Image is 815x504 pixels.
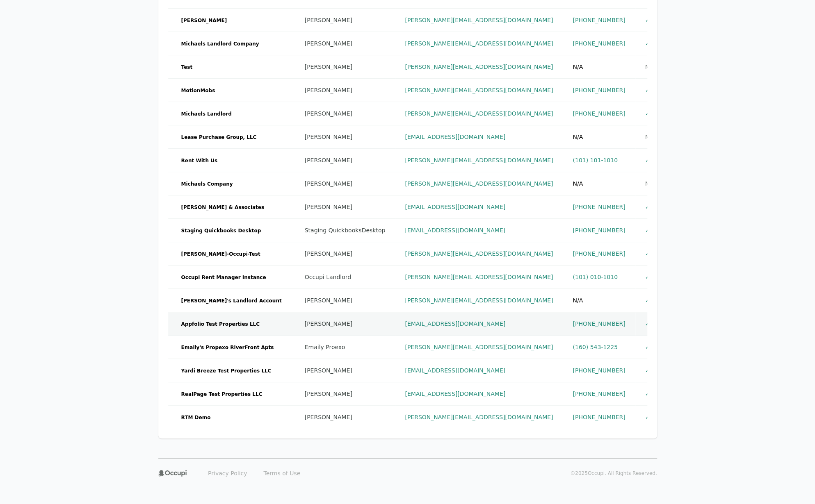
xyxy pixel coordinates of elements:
[178,227,265,235] span: Staging Quickbooks Desktop
[405,134,505,140] a: [EMAIL_ADDRESS][DOMAIN_NAME]
[405,204,505,210] a: [EMAIL_ADDRESS][DOMAIN_NAME]
[405,157,553,163] a: [PERSON_NAME][EMAIL_ADDRESS][DOMAIN_NAME]
[405,87,553,93] a: [PERSON_NAME][EMAIL_ADDRESS][DOMAIN_NAME]
[405,17,553,23] a: [PERSON_NAME][EMAIL_ADDRESS][DOMAIN_NAME]
[645,297,677,304] span: ✓ Verified
[178,157,221,165] span: Rent With Us
[295,55,395,79] td: [PERSON_NAME]
[563,289,635,312] td: N/A
[573,17,625,23] a: [PHONE_NUMBER]
[570,470,657,477] p: © 2025 Occupi. All Rights Reserved.
[645,274,677,280] span: ✓ Verified
[295,172,395,195] td: [PERSON_NAME]
[178,40,263,48] span: Michaels Landlord Company
[295,289,395,312] td: [PERSON_NAME]
[573,204,625,210] a: [PHONE_NUMBER]
[178,343,277,352] span: Emaily's Propexo RiverFront Apts
[295,382,395,406] td: [PERSON_NAME]
[178,390,266,398] span: RealPage Test Properties LLC
[645,87,677,93] span: ✓ Verified
[178,63,196,71] span: Test
[405,274,553,280] a: [PERSON_NAME][EMAIL_ADDRESS][DOMAIN_NAME]
[178,86,219,95] span: MotionMobs
[178,320,263,328] span: Appfolio Test Properties LLC
[645,40,677,47] span: ✓ Verified
[295,219,395,242] td: Staging QuickbooksDesktop
[178,203,268,211] span: [PERSON_NAME] & Associates
[645,227,677,234] span: ✓ Verified
[295,9,395,32] td: [PERSON_NAME]
[573,344,618,350] a: (160) 543-1225
[573,40,625,47] a: [PHONE_NUMBER]
[178,273,269,282] span: Occupi Rent Manager Instance
[295,79,395,102] td: [PERSON_NAME]
[203,467,252,480] a: Privacy Policy
[405,64,553,70] a: [PERSON_NAME][EMAIL_ADDRESS][DOMAIN_NAME]
[645,134,679,140] span: Not Verified
[295,406,395,429] td: [PERSON_NAME]
[645,344,677,350] span: ✓ Verified
[645,157,677,163] span: ✓ Verified
[295,149,395,172] td: [PERSON_NAME]
[178,133,260,141] span: Lease Purchase Group, LLC
[405,180,553,187] a: [PERSON_NAME][EMAIL_ADDRESS][DOMAIN_NAME]
[178,250,264,258] span: [PERSON_NAME]-Occupi-Test
[405,250,553,257] a: [PERSON_NAME][EMAIL_ADDRESS][DOMAIN_NAME]
[178,297,285,305] span: [PERSON_NAME]'s Landlord Account
[645,250,677,257] span: ✓ Verified
[573,367,625,374] a: [PHONE_NUMBER]
[295,102,395,125] td: [PERSON_NAME]
[295,125,395,149] td: [PERSON_NAME]
[563,125,635,149] td: N/A
[405,367,505,374] a: [EMAIL_ADDRESS][DOMAIN_NAME]
[178,367,275,375] span: Yardi Breeze Test Properties LLC
[573,414,625,420] a: [PHONE_NUMBER]
[573,157,618,163] a: (101) 101-1010
[573,250,625,257] a: [PHONE_NUMBER]
[573,227,625,234] a: [PHONE_NUMBER]
[405,227,505,234] a: [EMAIL_ADDRESS][DOMAIN_NAME]
[645,64,679,70] span: Not Verified
[645,414,677,420] span: ✓ Verified
[405,320,505,327] a: [EMAIL_ADDRESS][DOMAIN_NAME]
[405,390,505,397] a: [EMAIL_ADDRESS][DOMAIN_NAME]
[405,40,553,47] a: [PERSON_NAME][EMAIL_ADDRESS][DOMAIN_NAME]
[295,32,395,55] td: [PERSON_NAME]
[573,390,625,397] a: [PHONE_NUMBER]
[178,180,236,188] span: Michaels Company
[645,320,677,327] span: ✓ Verified
[645,204,677,210] span: ✓ Verified
[645,367,677,374] span: ✓ Verified
[178,16,231,25] span: [PERSON_NAME]
[405,344,553,350] a: [PERSON_NAME][EMAIL_ADDRESS][DOMAIN_NAME]
[563,172,635,195] td: N/A
[258,467,305,480] a: Terms of Use
[573,110,625,117] a: [PHONE_NUMBER]
[295,359,395,382] td: [PERSON_NAME]
[405,110,553,117] a: [PERSON_NAME][EMAIL_ADDRESS][DOMAIN_NAME]
[645,390,677,397] span: ✓ Verified
[645,180,679,187] span: Not Verified
[645,110,677,117] span: ✓ Verified
[405,297,553,304] a: [PERSON_NAME][EMAIL_ADDRESS][DOMAIN_NAME]
[573,320,625,327] a: [PHONE_NUMBER]
[563,55,635,79] td: N/A
[645,17,677,23] span: ✓ Verified
[573,87,625,93] a: [PHONE_NUMBER]
[295,195,395,219] td: [PERSON_NAME]
[295,312,395,336] td: [PERSON_NAME]
[295,242,395,266] td: [PERSON_NAME]
[405,414,553,420] a: [PERSON_NAME][EMAIL_ADDRESS][DOMAIN_NAME]
[295,266,395,289] td: Occupi Landlord
[178,413,214,422] span: RTM Demo
[295,336,395,359] td: Emaily Proexo
[573,274,618,280] a: (101) 010-1010
[178,110,235,118] span: Michaels Landlord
